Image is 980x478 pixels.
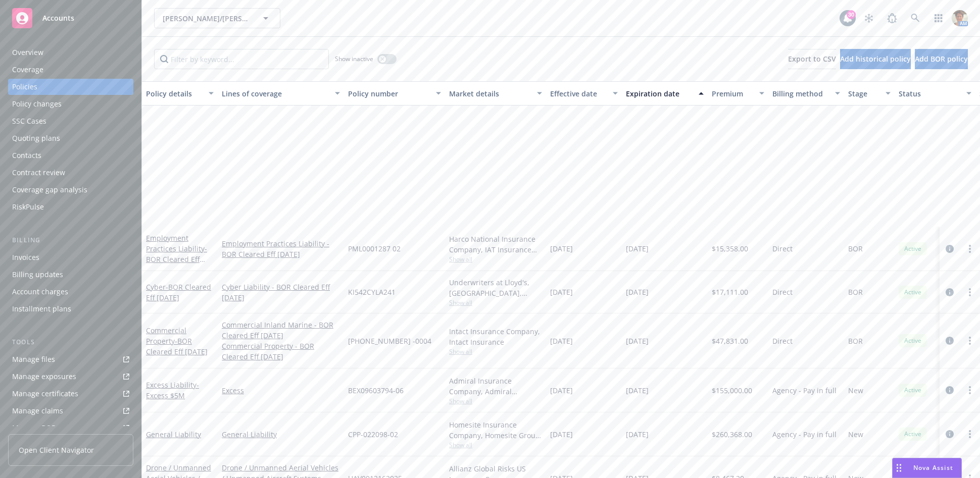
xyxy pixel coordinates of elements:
a: Overview [8,44,133,61]
div: Coverage gap analysis [12,182,87,198]
span: [DATE] [550,429,573,440]
a: circleInformation [944,243,956,255]
a: Manage claims [8,403,133,419]
div: Admiral Insurance Company, Admiral Insurance Group ([PERSON_NAME] Corporation), Brown & Riding In... [449,376,542,397]
span: CPP-022098-02 [348,429,398,440]
span: Direct [772,287,793,297]
div: Stage [848,88,879,99]
a: Coverage gap analysis [8,182,133,198]
span: Direct [772,336,793,346]
div: RiskPulse [12,199,44,215]
div: Effective date [550,88,607,99]
a: Contacts [8,147,133,164]
span: $17,111.00 [712,287,748,297]
button: Nova Assist [892,458,962,478]
span: [DATE] [550,336,573,346]
div: Drag to move [893,458,905,477]
a: more [964,428,976,440]
div: Market details [449,88,531,99]
a: circleInformation [944,335,956,347]
span: $47,831.00 [712,336,748,346]
a: General Liability [146,430,201,439]
a: Commercial Property [146,326,208,356]
a: Manage exposures [8,368,133,385]
a: Billing updates [8,267,133,283]
span: Agency - Pay in full [772,385,837,396]
a: Commercial Property - BOR Cleared Eff [DATE] [222,341,340,362]
button: Add BOR policy [915,49,968,69]
div: Expiration date [626,88,693,99]
span: [DATE] [626,243,649,254]
button: [PERSON_NAME]/[PERSON_NAME] Construction, Inc. [154,8,280,28]
a: Coverage [8,62,133,78]
a: more [964,286,976,298]
div: Premium [712,88,753,99]
span: [DATE] [550,385,573,396]
a: SSC Cases [8,113,133,129]
button: Policy number [344,81,445,105]
div: Policies [12,79,37,95]
span: [DATE] [626,429,649,440]
span: - Excess $5M [146,380,199,400]
div: Coverage [12,62,43,78]
div: Manage BORs [12,420,60,436]
a: Cyber [146,282,211,302]
span: $155,000.00 [712,385,752,396]
div: Installment plans [12,301,71,317]
a: Manage BORs [8,420,133,436]
a: more [964,243,976,255]
a: Excess [222,385,340,396]
div: Intact Insurance Company, Intact Insurance [449,326,542,347]
a: Policy changes [8,96,133,112]
span: Show all [449,255,542,263]
span: Active [903,430,923,439]
div: Manage certificates [12,386,78,402]
span: Active [903,386,923,395]
a: Employment Practices Liability - BOR Cleared Eff [DATE] [222,238,340,259]
a: more [964,384,976,396]
div: Account charges [12,284,68,300]
span: Show all [449,441,542,449]
a: Account charges [8,284,133,300]
a: more [964,335,976,347]
span: BOR [848,336,863,346]
span: Add historical policy [840,54,911,64]
div: Manage files [12,351,55,367]
span: Direct [772,243,793,254]
a: circleInformation [944,286,956,298]
span: BEX09603794-06 [348,385,404,396]
span: Add BOR policy [915,54,968,64]
span: Show all [449,298,542,307]
span: [DATE] [550,243,573,254]
span: [DATE] [550,287,573,297]
span: Show all [449,347,542,356]
span: $15,358.00 [712,243,748,254]
div: Policy number [348,88,430,99]
span: Active [903,288,923,297]
button: Status [895,81,975,105]
a: Employment Practices Liability [146,233,207,275]
span: [PHONE_NUMBER] -0004 [348,336,431,346]
button: Add historical policy [840,49,911,69]
span: Export to CSV [788,54,836,64]
a: Manage files [8,351,133,367]
a: Stop snowing [859,8,879,28]
span: New [848,385,863,396]
span: BOR [848,243,863,254]
img: photo [952,10,968,26]
div: Policy details [146,88,203,99]
span: - BOR Cleared Eff [DATE] [146,244,207,275]
span: Show inactive [335,55,373,63]
a: General Liability [222,429,340,440]
a: Invoices [8,249,133,265]
a: circleInformation [944,384,956,396]
a: Contract review [8,165,133,181]
a: Excess Liability [146,380,199,400]
span: PML0001287 02 [348,243,401,254]
div: Underwriters at Lloyd's, [GEOGRAPHIC_DATA], [PERSON_NAME] of [GEOGRAPHIC_DATA], Evolve [449,277,542,298]
button: Market details [445,81,546,105]
div: Manage claims [12,403,63,419]
button: Lines of coverage [218,81,344,105]
span: [DATE] [626,385,649,396]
